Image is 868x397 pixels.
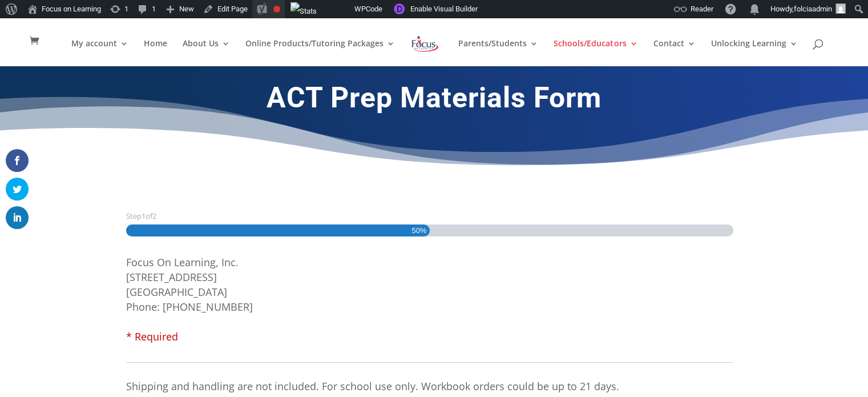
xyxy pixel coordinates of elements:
h1: ACT Prep Materials Form [126,81,742,121]
a: Schools/Educators [554,39,637,66]
span: 50% [411,224,426,236]
img: Views over 48 hours. Click for more Jetpack Stats. [290,2,317,21]
p: Shipping and handling are not included. For school use only. Workbook orders could be up to 21 days. [126,379,733,394]
div: Focus keyphrase not set [273,6,280,13]
a: Unlocking Learning [710,39,797,66]
h3: Step of [126,212,742,220]
span: 1 [142,211,146,221]
a: About Us [183,39,230,66]
li: Focus On Learning, Inc. [STREET_ADDRESS] [GEOGRAPHIC_DATA] Phone: [PHONE_NUMBER] [126,255,742,344]
span: 2 [152,211,156,221]
a: My account [71,39,128,66]
span: folciaadmin [794,5,832,13]
a: Online Products/Tutoring Packages [245,39,395,66]
a: Parents/Students [458,39,538,66]
span: * Required [126,330,178,343]
a: Home [144,39,167,66]
img: Focus on Learning [410,34,440,54]
a: Contact [653,39,695,66]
